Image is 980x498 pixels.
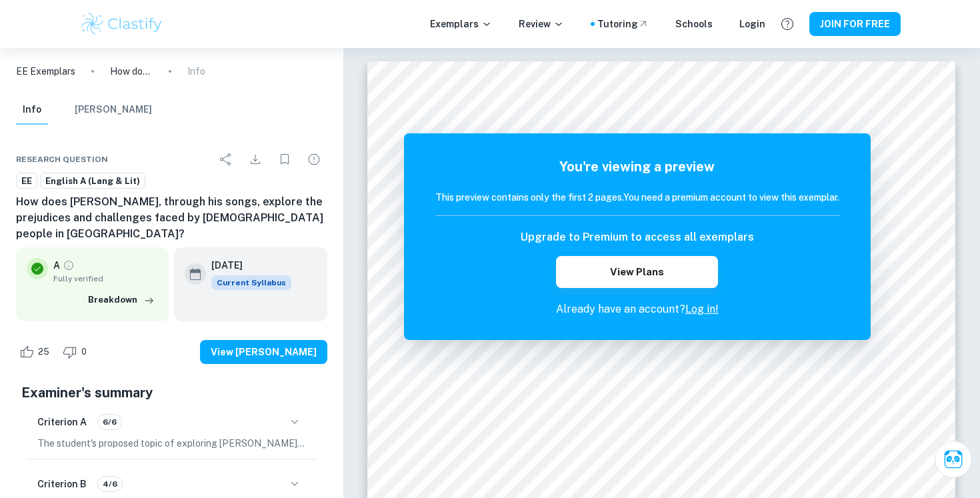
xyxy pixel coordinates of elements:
[16,95,48,125] button: Info
[53,273,158,285] span: Fully verified
[685,303,719,315] a: Log in!
[37,436,306,451] p: The student's proposed topic of exploring [PERSON_NAME] song lyrics regarding the prejudices face...
[200,340,327,364] button: View [PERSON_NAME]
[79,11,164,37] img: Clastify logo
[675,17,713,31] a: Schools
[98,416,121,428] span: 6/6
[739,17,765,31] a: Login
[556,256,717,288] button: View Plans
[98,478,122,490] span: 4/6
[63,259,75,271] a: Grade fully verified
[37,477,87,491] h6: Criterion B
[110,64,153,79] p: How does [PERSON_NAME], through his songs, explore the prejudices and challenges faced by [DEMOGR...
[53,258,60,273] p: A
[242,146,269,173] div: Download
[430,17,492,31] p: Exemplars
[211,258,281,273] h6: [DATE]
[17,175,37,188] span: EE
[75,95,152,125] button: [PERSON_NAME]
[85,290,158,310] button: Breakdown
[301,146,327,173] div: Report issue
[213,146,239,173] div: Share
[271,146,298,173] div: Bookmark
[59,341,94,363] div: Dislike
[519,17,564,31] p: Review
[37,415,87,429] h6: Criterion A
[435,301,839,317] p: Already have an account?
[435,190,839,205] h6: This preview contains only the first 2 pages. You need a premium account to view this exemplar.
[521,229,754,245] h6: Upgrade to Premium to access all exemplars
[187,64,205,79] p: Info
[809,12,901,36] button: JOIN FOR FREE
[16,173,37,189] a: EE
[211,275,291,290] div: This exemplar is based on the current syllabus. Feel free to refer to it for inspiration/ideas wh...
[21,383,322,403] h5: Examiner's summary
[435,157,839,177] h5: You're viewing a preview
[40,173,145,189] a: English A (Lang & Lit)
[16,64,75,79] a: EE Exemplars
[211,275,291,290] span: Current Syllabus
[16,194,327,242] h6: How does [PERSON_NAME], through his songs, explore the prejudices and challenges faced by [DEMOGR...
[597,17,649,31] a: Tutoring
[935,441,972,478] button: Ask Clai
[16,153,108,165] span: Research question
[776,13,799,35] button: Help and Feedback
[41,175,145,188] span: English A (Lang & Lit)
[74,345,94,359] span: 0
[31,345,57,359] span: 25
[16,341,57,363] div: Like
